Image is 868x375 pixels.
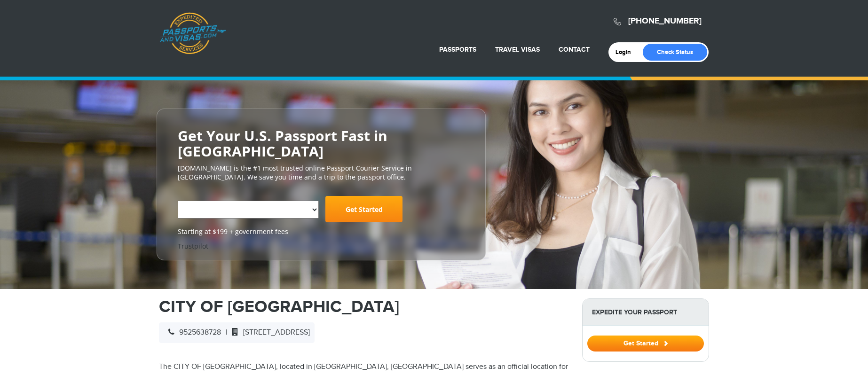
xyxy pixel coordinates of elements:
a: Passports & [DOMAIN_NAME] [159,12,226,55]
span: Starting at $199 + government fees [178,227,465,237]
a: Contact [559,46,590,54]
span: 9525638728 [164,328,221,337]
p: [DOMAIN_NAME] is the #1 most trusted online Passport Courier Service in [GEOGRAPHIC_DATA]. We sav... [178,164,465,182]
a: Login [615,48,638,56]
a: Passports [439,46,476,54]
button: Get Started [587,336,704,352]
h1: CITY OF [GEOGRAPHIC_DATA] [159,298,568,315]
a: Check Status [643,44,707,61]
a: Get Started [587,339,704,347]
strong: Expedite Your Passport [583,299,709,326]
div: | [159,322,315,343]
a: Trustpilot [178,242,208,250]
span: [STREET_ADDRESS] [227,328,310,337]
a: [PHONE_NUMBER] [628,16,702,26]
a: Get Started [325,196,402,223]
h2: Get Your U.S. Passport Fast in [GEOGRAPHIC_DATA] [178,128,465,159]
a: Travel Visas [495,46,540,54]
